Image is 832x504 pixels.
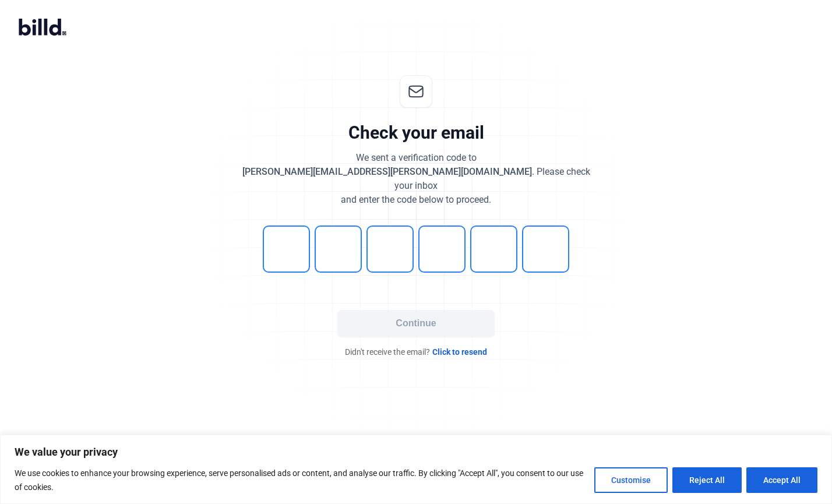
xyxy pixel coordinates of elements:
[348,122,484,144] div: Check your email
[337,310,495,337] button: Continue
[241,346,591,358] div: Didn't receive the email?
[746,467,817,493] button: Accept All
[15,445,817,459] p: We value your privacy
[432,346,487,358] span: Click to resend
[15,466,586,494] p: We use cookies to enhance your browsing experience, serve personalised ads or content, and analys...
[241,151,591,207] div: We sent a verification code to . Please check your inbox and enter the code below to proceed.
[242,166,532,177] span: [PERSON_NAME][EMAIL_ADDRESS][PERSON_NAME][DOMAIN_NAME]
[594,467,668,493] button: Customise
[672,467,742,493] button: Reject All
